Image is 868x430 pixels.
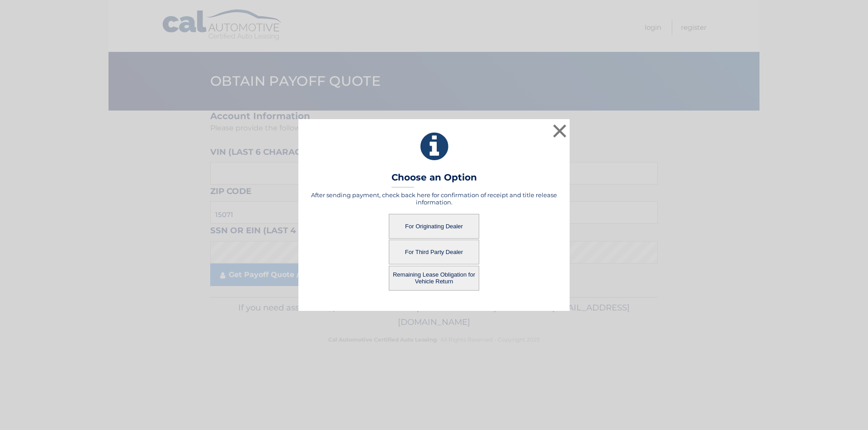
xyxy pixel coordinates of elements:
[389,266,479,291] button: Remaining Lease Obligation for Vehicle Return
[389,214,479,239] button: For Originating Dealer
[551,122,569,140] button: ×
[392,172,477,188] h3: Choose an Option
[310,191,558,206] h5: After sending payment, check back here for confirmation of receipt and title release information.
[389,240,479,264] button: For Third Party Dealer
